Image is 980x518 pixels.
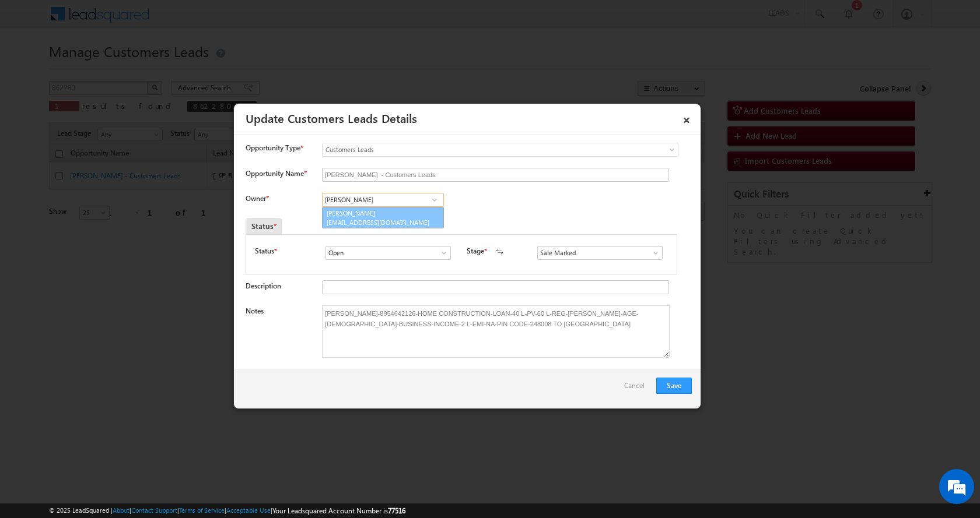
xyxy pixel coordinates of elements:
[246,169,306,178] label: Opportunity Name
[467,246,484,256] label: Stage
[656,378,692,394] button: Save
[537,246,663,260] input: Type to Search
[226,506,271,514] a: Acceptable Use
[191,6,219,34] div: Minimize live chat window
[246,194,268,203] label: Owner
[61,61,196,76] div: Chat with us now
[246,110,417,126] a: Update Customers Leads Details
[645,247,660,259] a: Show All Items
[246,218,282,234] div: Status
[624,378,650,400] a: Cancel
[272,506,405,515] span: Your Leadsquared Account Number is
[433,247,448,259] a: Show All Items
[246,306,264,315] label: Notes
[179,506,225,514] a: Terms of Service
[20,61,49,76] img: d_60004797649_company_0_60004797649
[427,194,442,206] a: Show All Items
[322,207,444,229] a: [PERSON_NAME]
[325,246,451,260] input: Type to Search
[246,281,281,290] label: Description
[15,108,213,349] textarea: Type your message and hit 'Enter'
[322,143,678,157] a: Customers Leads
[255,246,274,256] label: Status
[49,505,405,516] span: © 2025 LeadSquared | | | | |
[322,193,444,207] input: Type to Search
[327,218,432,227] span: [EMAIL_ADDRESS][DOMAIN_NAME]
[323,145,631,155] span: Customers Leads
[131,506,177,514] a: Contact Support
[246,143,300,153] span: Opportunity Type
[113,506,129,514] a: About
[388,506,405,515] span: 77516
[677,108,696,128] a: ×
[159,359,212,375] em: Start Chat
